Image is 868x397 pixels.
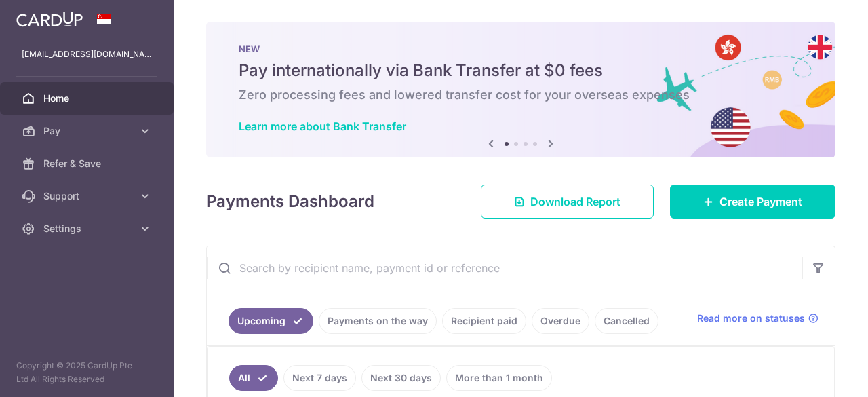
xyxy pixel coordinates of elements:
[532,308,589,334] a: Overdue
[361,365,441,391] a: Next 30 days
[319,308,437,334] a: Payments on the way
[670,185,835,219] a: Create Payment
[442,308,526,334] a: Recipient paid
[719,193,802,210] span: Create Payment
[206,189,374,214] h4: Payments Dashboard
[530,193,620,210] span: Download Report
[207,246,802,290] input: Search by recipient name, payment id or reference
[229,308,313,334] a: Upcoming
[22,48,152,61] p: [EMAIL_ADDRESS][DOMAIN_NAME]
[239,87,803,103] h6: Zero processing fees and lowered transfer cost for your overseas expenses
[43,92,133,105] span: Home
[43,157,133,170] span: Refer & Save
[43,222,133,235] span: Settings
[239,119,406,133] a: Learn more about Bank Transfer
[43,124,133,138] span: Pay
[481,185,654,219] a: Download Report
[43,189,133,203] span: Support
[446,365,552,391] a: More than 1 month
[16,11,83,27] img: CardUp
[239,43,803,54] p: NEW
[697,311,818,325] a: Read more on statuses
[239,60,803,81] h5: Pay internationally via Bank Transfer at $0 fees
[206,22,835,157] img: Bank transfer banner
[595,308,658,334] a: Cancelled
[229,365,278,391] a: All
[697,311,805,325] span: Read more on statuses
[283,365,356,391] a: Next 7 days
